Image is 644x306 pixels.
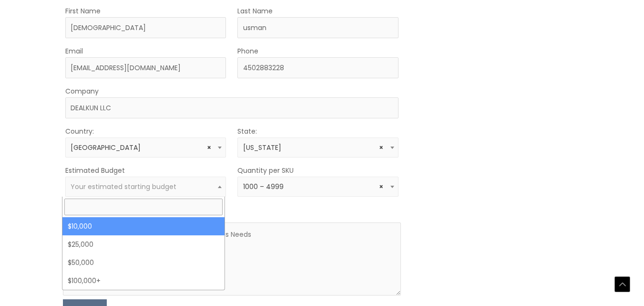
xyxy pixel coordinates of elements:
[237,125,257,137] label: State:
[65,164,125,177] label: Estimated Budget
[62,217,225,235] li: $10,000
[65,57,226,78] input: Enter Your Email
[243,182,393,191] span: 1000 – 4999
[65,137,226,158] span: United States
[71,143,221,152] span: United States
[207,143,211,152] span: Remove all items
[237,5,273,17] label: Last Name
[379,143,383,152] span: Remove all items
[237,17,399,38] input: Last Name
[65,45,83,57] label: Email
[65,85,99,97] label: Company
[237,45,258,57] label: Phone
[237,137,399,158] span: Texas
[237,164,294,177] label: Quantity per SKU
[237,177,399,197] span: 1000 – 4999
[65,125,94,137] label: Country:
[62,235,225,253] li: $25,000
[379,182,383,191] span: Remove all items
[243,143,393,152] span: Texas
[62,272,225,290] li: $100,000+
[65,17,226,38] input: First Name
[71,182,176,191] span: Your estimated starting budget
[65,97,399,118] input: Company Name
[65,5,101,17] label: First Name
[62,253,225,272] li: $50,000
[237,57,399,78] input: Enter Your Phone Number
